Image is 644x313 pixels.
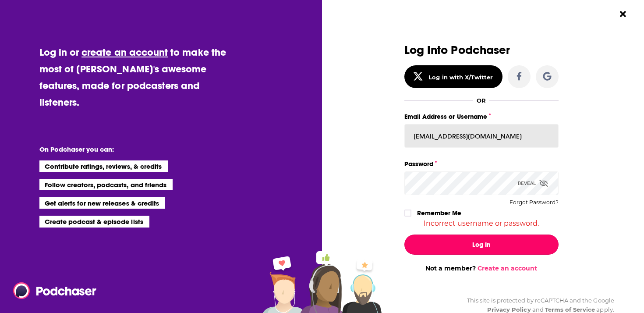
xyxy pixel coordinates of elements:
li: Follow creators, podcasts, and friends [39,179,173,190]
label: Password [404,158,559,170]
button: Log In [404,235,559,255]
a: Privacy Policy [487,306,531,313]
button: Close Button [615,6,631,22]
a: create an account [81,46,168,58]
button: Forgot Password? [510,199,559,206]
li: Contribute ratings, reviews, & credits [39,160,168,172]
div: OR [477,97,486,104]
input: Email Address or Username [404,124,559,148]
a: Create an account [478,264,537,272]
div: Not a member? [404,264,559,272]
a: Podchaser - Follow, Share and Rate Podcasts [13,282,90,299]
label: Email Address or Username [404,111,559,122]
label: Remember Me [417,207,461,219]
h3: Log Into Podchaser [404,44,559,57]
li: Create podcast & episode lists [39,216,149,227]
li: Get alerts for new releases & credits [39,197,165,209]
div: Incorrect username or password. [404,219,559,228]
div: Log in with X/Twitter [428,74,493,81]
img: Podchaser - Follow, Share and Rate Podcasts [13,282,97,299]
li: On Podchaser you can: [39,145,215,153]
button: Log in with X/Twitter [404,65,502,88]
div: Reveal [518,171,548,195]
a: Terms of Service [545,306,595,313]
